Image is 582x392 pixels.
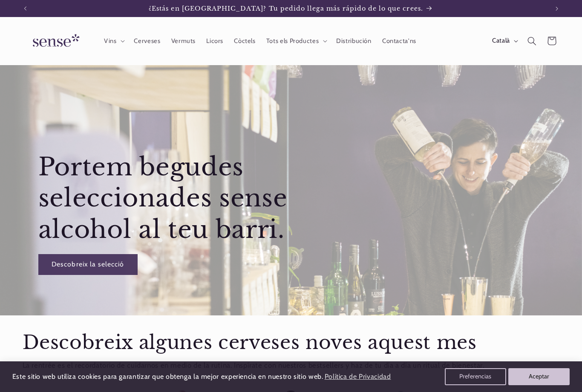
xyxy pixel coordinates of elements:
[23,29,86,53] img: Sense
[336,37,372,45] span: Distribución
[134,37,160,45] span: Cerveses
[234,37,255,45] span: Còctels
[12,372,323,381] span: Este sitio web utiliza cookies para garantizar que obtenga la mejor experiencia en nuestro sitio ...
[445,368,506,385] button: Preferencias
[129,31,166,50] a: Cerveses
[331,31,377,50] a: Distribución
[261,31,331,50] summary: Tots els Productes
[492,36,510,46] span: Català
[508,368,570,385] button: Aceptar
[206,37,223,45] span: Licors
[487,32,522,49] button: Català
[171,37,196,45] span: Vermuts
[38,254,137,275] a: Descobreix la selecció
[98,31,128,50] summary: Vins
[23,359,560,372] p: La rentrée es el recordatorio de cuidarnos en medio de la rutina. Inspírate con nuestros bestsell...
[38,151,311,245] h2: Portem begudes seleccionades sense alcohol al teu barri.
[522,31,542,51] summary: Cerca
[149,5,423,12] span: ¿Estás en [GEOGRAPHIC_DATA]? Tu pedido llega más rápido de lo que crees.
[229,31,261,50] a: Còctels
[377,31,421,50] a: Contacta'ns
[166,31,201,50] a: Vermuts
[201,31,229,50] a: Licors
[104,37,117,45] span: Vins
[23,331,560,355] h2: Descobreix algunes cerveses noves aquest mes
[19,26,90,57] a: Sense
[382,37,416,45] span: Contacta'ns
[266,37,319,45] span: Tots els Productes
[323,369,392,384] a: Política de Privacidad (opens in a new tab)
